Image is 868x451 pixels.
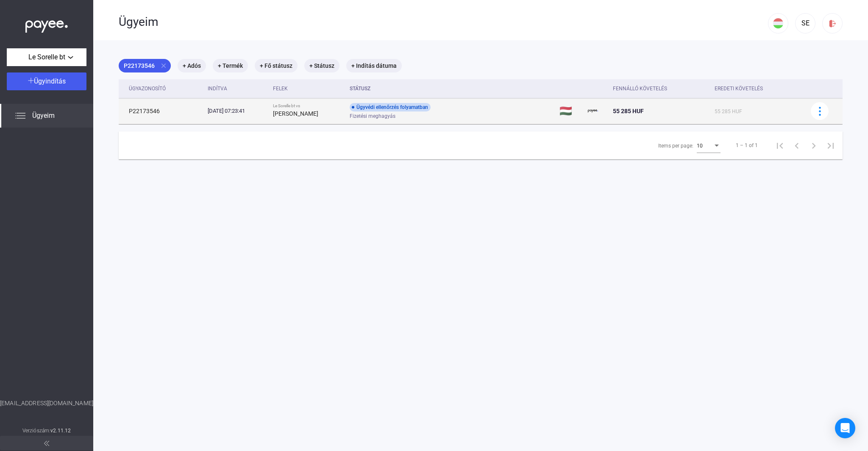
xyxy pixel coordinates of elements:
[556,98,585,124] td: 🇭🇺
[15,111,25,121] img: list.svg
[613,108,644,114] span: 55 285 HUF
[715,84,763,94] div: Eredeti követelés
[715,109,742,114] span: 55 285 HUF
[119,98,204,124] td: P22173546
[768,13,788,33] button: HU
[28,52,65,62] span: Le Sorelle bt
[7,72,86,90] button: Ügyindítás
[588,106,598,116] img: payee-logo
[208,84,227,94] div: Indítva
[160,62,167,70] mat-icon: close
[613,84,667,94] div: Fennálló követelés
[828,19,837,28] img: logout-red
[697,140,721,150] mat-select: Items per page:
[44,441,49,446] img: arrow-double-left-grey.svg
[273,103,343,109] div: Le Sorelle bt vs
[771,137,788,154] button: First page
[255,59,298,72] mat-chip: + Fő státusz
[208,107,266,115] div: [DATE] 07:23:41
[736,140,758,150] div: 1 – 1 of 1
[815,107,824,116] img: more-blue
[50,428,71,434] strong: v2.11.12
[795,13,815,33] button: SE
[613,84,707,94] div: Fennálló követelés
[350,111,395,121] span: Fizetési meghagyás
[350,103,431,111] div: Ügyvédi ellenőrzés folyamatban
[822,13,843,33] button: logout-red
[346,79,556,98] th: Státusz
[835,418,855,438] div: Open Intercom Messenger
[213,59,248,72] mat-chip: + Termék
[798,18,812,28] div: SE
[32,111,55,121] span: Ügyeim
[822,137,839,154] button: Last page
[805,137,822,154] button: Next page
[788,137,805,154] button: Previous page
[715,84,800,94] div: Eredeti követelés
[273,84,343,94] div: Felek
[273,110,318,117] strong: [PERSON_NAME]
[346,59,402,72] mat-chip: + Indítás dátuma
[7,48,86,66] button: Le Sorelle bt
[773,18,783,28] img: HU
[129,84,166,94] div: Ügyazonosító
[119,15,768,29] div: Ügyeim
[697,143,703,149] span: 10
[273,84,288,94] div: Felek
[28,78,34,84] img: plus-white.svg
[304,59,339,72] mat-chip: + Státusz
[25,16,68,33] img: white-payee-white-dot.svg
[658,141,693,151] div: Items per page:
[811,102,829,120] button: more-blue
[34,77,66,85] span: Ügyindítás
[119,59,171,72] mat-chip: P22173546
[208,84,266,94] div: Indítva
[178,59,206,72] mat-chip: + Adós
[129,84,201,94] div: Ügyazonosító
